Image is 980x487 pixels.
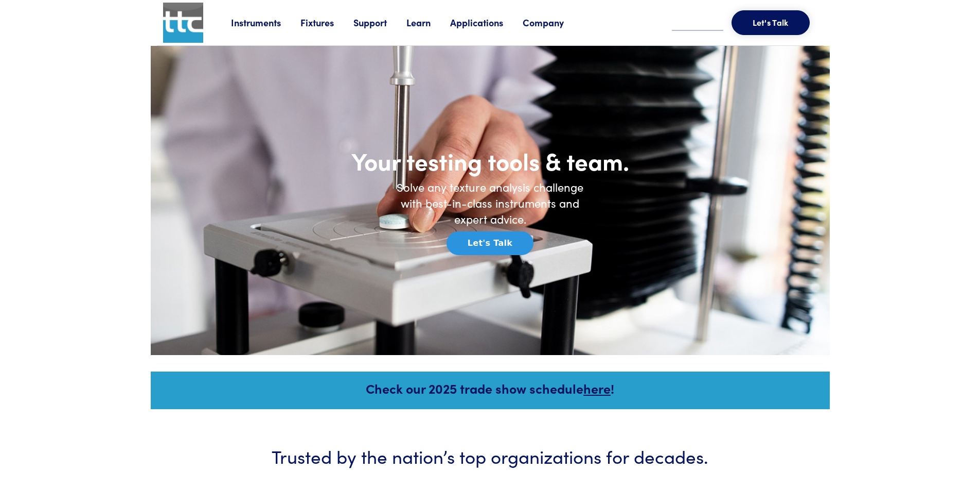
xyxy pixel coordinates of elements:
h1: Your testing tools & team. [284,146,696,176]
button: Let's Talk [732,10,810,35]
a: Learn [406,16,450,29]
a: Instruments [231,16,300,29]
img: ttc_logo_1x1_v1.0.png [163,3,203,43]
a: Support [353,16,406,29]
a: Fixtures [300,16,353,29]
a: here [583,379,611,397]
h6: Solve any texture analysis challenge with best-in-class instruments and expert advice. [387,179,593,227]
a: Company [523,16,583,29]
h3: Trusted by the nation’s top organizations for decades. [182,443,799,468]
a: Applications [450,16,523,29]
h5: Check our 2025 trade show schedule ! [165,379,816,397]
button: Let's Talk [447,231,533,255]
